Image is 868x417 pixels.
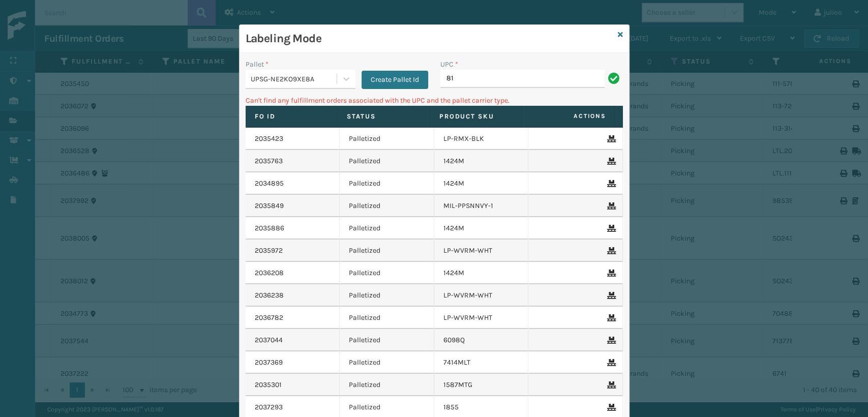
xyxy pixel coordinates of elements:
i: Remove From Pallet [607,381,613,389]
a: 2035763 [255,156,283,166]
i: Remove From Pallet [607,247,613,254]
td: 1587MTG [434,374,529,396]
a: 2037293 [255,402,283,412]
td: 7414MLT [434,351,529,374]
td: LP-RMX-BLK [434,128,529,150]
a: 2036238 [255,290,284,301]
td: Palletized [340,374,434,396]
td: Palletized [340,195,434,217]
label: UPC [440,59,458,70]
i: Remove From Pallet [607,359,613,366]
td: Palletized [340,217,434,240]
a: 2037369 [255,358,283,368]
a: 2035301 [255,380,282,390]
i: Remove From Pallet [607,314,613,321]
td: 6098Q [434,329,529,351]
a: 2036782 [255,313,283,323]
td: 1424M [434,150,529,172]
a: 2035849 [255,201,284,211]
a: 2035423 [255,134,283,144]
a: 2037044 [255,335,283,345]
td: Palletized [340,150,434,172]
td: Palletized [340,262,434,284]
div: UPSG-NE2KO9XE8A [251,74,338,84]
td: 1424M [434,172,529,195]
td: Palletized [340,172,434,195]
td: 1424M [434,217,529,240]
td: Palletized [340,128,434,150]
i: Remove From Pallet [607,225,613,232]
i: Remove From Pallet [607,337,613,344]
label: Fo Id [255,112,328,121]
a: 2036208 [255,268,284,278]
td: MIL-PPSNNVY-1 [434,195,529,217]
i: Remove From Pallet [607,202,613,210]
label: Status [347,112,421,121]
i: Remove From Pallet [607,292,613,299]
td: Palletized [340,329,434,351]
td: 1424M [434,262,529,284]
i: Remove From Pallet [607,270,613,277]
button: Create Pallet Id [362,71,428,89]
i: Remove From Pallet [607,135,613,142]
label: Product SKU [439,112,513,121]
td: Palletized [340,240,434,262]
td: Palletized [340,284,434,307]
td: Palletized [340,307,434,329]
h3: Labeling Mode [246,31,614,46]
a: 2034895 [255,178,284,189]
td: LP-WVRM-WHT [434,284,529,307]
p: Can't find any fulfillment orders associated with the UPC and the pallet carrier type. [246,95,623,106]
i: Remove From Pallet [607,158,613,165]
label: Pallet [246,59,268,70]
td: Palletized [340,351,434,374]
td: LP-WVRM-WHT [434,240,529,262]
i: Remove From Pallet [607,180,613,187]
i: Remove From Pallet [607,404,613,411]
td: LP-WVRM-WHT [434,307,529,329]
a: 2035972 [255,246,283,256]
a: 2035886 [255,223,284,233]
span: Actions [525,108,612,125]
